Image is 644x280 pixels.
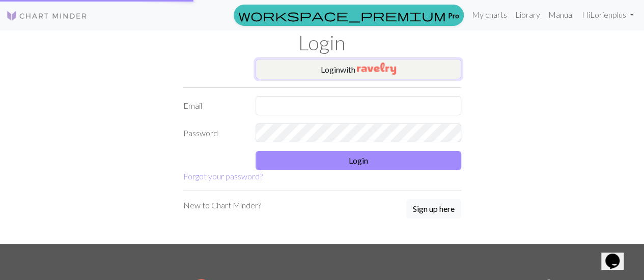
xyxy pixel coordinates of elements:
[511,5,544,25] a: Library
[468,5,511,25] a: My charts
[256,151,461,170] button: Login
[406,199,461,220] a: Sign up here
[544,5,578,25] a: Manual
[406,199,461,219] button: Sign up here
[177,96,250,115] label: Email
[357,63,396,75] img: Ravelry
[183,199,261,211] p: New to Chart Minder?
[183,171,263,181] a: Forgot your password?
[6,10,88,22] img: Logo
[601,239,634,270] iframe: chat widget
[578,5,638,25] a: HiLorienplus
[256,59,461,79] button: Loginwith
[238,8,446,22] span: workspace_premium
[234,5,464,26] a: Pro
[32,30,612,55] h1: Login
[177,123,250,143] label: Password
